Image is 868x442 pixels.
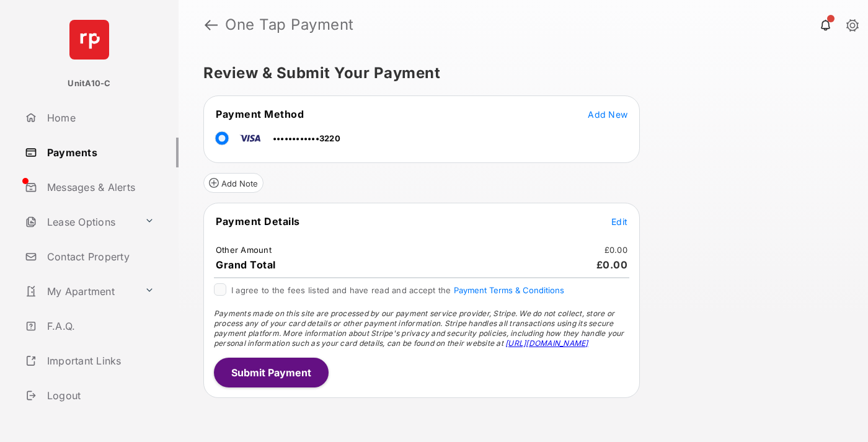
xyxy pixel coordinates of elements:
[20,242,179,272] a: Contact Property
[214,309,624,348] span: Payments made on this site are processed by our payment service provider, Stripe. We do not colle...
[588,108,627,120] button: Add New
[20,276,139,306] a: My Apartment
[20,207,139,237] a: Lease Options
[454,285,564,295] button: I agree to the fees listed and have read and accept the
[216,215,300,228] span: Payment Details
[216,259,276,271] span: Grand Total
[611,215,627,228] button: Edit
[20,346,159,376] a: Important Links
[604,244,628,255] td: £0.00
[596,259,628,271] span: £0.00
[20,103,179,133] a: Home
[20,172,179,202] a: Messages & Alerts
[20,138,179,167] a: Payments
[203,173,263,193] button: Add Note
[20,381,179,410] a: Logout
[225,17,354,32] strong: One Tap Payment
[214,358,329,387] button: Submit Payment
[203,66,833,81] h5: Review & Submit Your Payment
[69,20,109,60] img: svg+xml;base64,PHN2ZyB4bWxucz0iaHR0cDovL3d3dy53My5vcmcvMjAwMC9zdmciIHdpZHRoPSI2NCIgaGVpZ2h0PSI2NC...
[611,216,627,227] span: Edit
[505,338,588,348] a: [URL][DOMAIN_NAME]
[273,133,340,143] span: ••••••••••••3220
[68,77,110,90] p: UnitA10-C
[588,109,627,120] span: Add New
[216,108,304,120] span: Payment Method
[231,285,564,295] span: I agree to the fees listed and have read and accept the
[215,244,272,255] td: Other Amount
[20,311,179,341] a: F.A.Q.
